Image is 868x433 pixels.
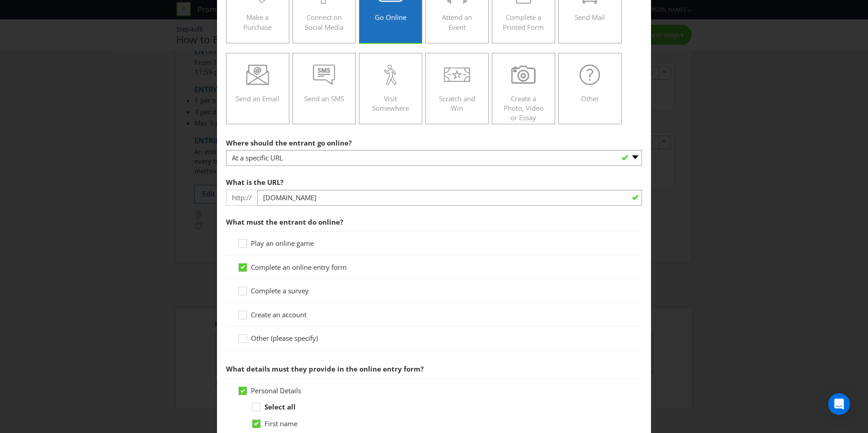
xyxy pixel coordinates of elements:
[305,13,344,31] span: Connect on Social Media
[372,94,409,113] span: Visit Somewhere
[243,13,272,31] span: Make a Purchase
[251,334,318,343] span: Other (please specify)
[226,364,424,373] span: What details must they provide in the online entry form?
[439,94,475,113] span: Scratch and Win
[251,310,307,319] span: Create an account
[575,13,605,22] span: Send Mail
[251,286,309,295] span: Complete a survey
[236,94,279,103] span: Send an Email
[264,419,297,428] span: First name
[375,13,406,22] span: Go Online
[264,402,296,411] strong: Select all
[581,94,599,103] span: Other
[828,393,850,415] div: Open Intercom Messenger
[226,217,343,226] span: What must the entrant do online?
[504,94,543,122] span: Create a Photo, Video or Essay
[226,138,352,147] span: Where should the entrant go online?
[503,13,544,31] span: Complete a Printed Form
[226,178,283,187] span: What is the URL?
[226,190,257,206] span: http://
[304,94,344,103] span: Send an SMS
[251,263,347,272] span: Complete an online entry form
[251,239,314,248] span: Play an online game
[251,386,301,395] span: Personal Details
[442,13,472,31] span: Attend an Event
